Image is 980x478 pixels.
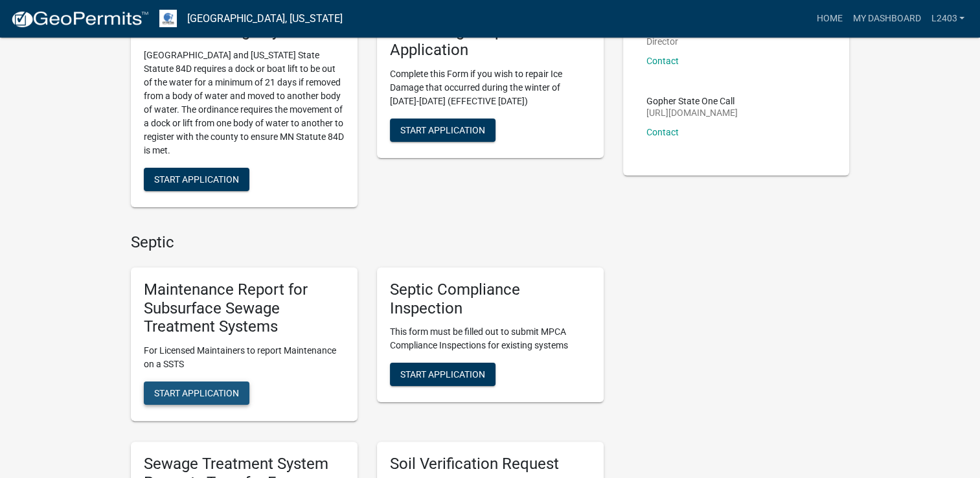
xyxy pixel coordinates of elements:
[646,108,738,117] p: [URL][DOMAIN_NAME]
[811,6,847,31] a: Home
[144,49,345,157] p: [GEOGRAPHIC_DATA] and [US_STATE] State Statute 84D requires a dock or boat lift to be out of the ...
[390,119,496,142] button: Start Application
[390,325,591,352] p: This form must be filled out to submit MPCA Compliance Inspections for existing systems
[400,124,485,135] span: Start Application
[646,127,679,137] a: Contact
[646,37,716,46] p: Director
[926,6,970,31] a: L2403
[159,10,177,27] img: Otter Tail County, Minnesota
[390,455,591,473] h5: Soil Verification Request
[390,363,496,386] button: Start Application
[187,8,343,30] a: [GEOGRAPHIC_DATA], [US_STATE]
[400,369,485,380] span: Start Application
[144,280,345,336] h5: Maintenance Report for Subsurface Sewage Treatment Systems
[144,381,249,405] button: Start Application
[390,280,591,318] h5: Septic Compliance Inspection
[131,233,604,252] h4: Septic
[144,344,345,371] p: For Licensed Maintainers to report Maintenance on a SSTS
[390,22,591,60] h5: Ice Damage Repair Application
[390,67,591,108] p: Complete this Form if you wish to repair Ice Damage that occurred during the winter of [DATE]-[DA...
[646,97,738,106] p: Gopher State One Call
[646,56,679,66] a: Contact
[154,388,239,398] span: Start Application
[154,174,239,185] span: Start Application
[144,168,249,191] button: Start Application
[847,6,926,31] a: My Dashboard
